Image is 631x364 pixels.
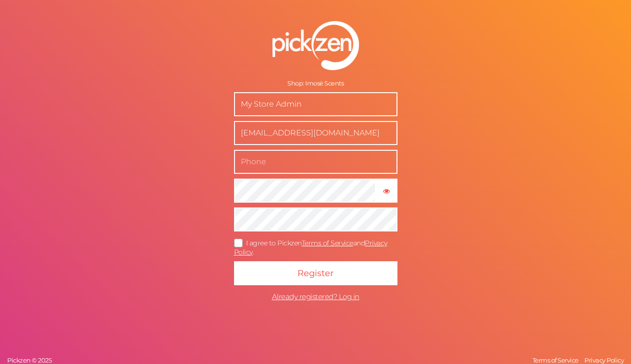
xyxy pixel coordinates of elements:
[234,80,397,87] div: Shop: Imosë Scents
[302,239,353,247] a: Terms of Service
[234,92,397,116] input: Name
[234,239,387,256] a: Privacy Policy
[234,261,397,285] button: Register
[234,121,397,145] input: Business e-mail
[530,356,581,364] a: Terms of Service
[234,150,397,174] input: Phone
[297,268,334,279] span: Register
[272,292,359,301] span: Already registered? Log in
[272,21,359,70] img: pz-logo-white.png
[582,356,626,364] a: Privacy Policy
[234,239,387,256] span: I agree to Pickzen and .
[532,356,579,364] span: Terms of Service
[5,356,54,364] a: Pickzen © 2025
[584,356,624,364] span: Privacy Policy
